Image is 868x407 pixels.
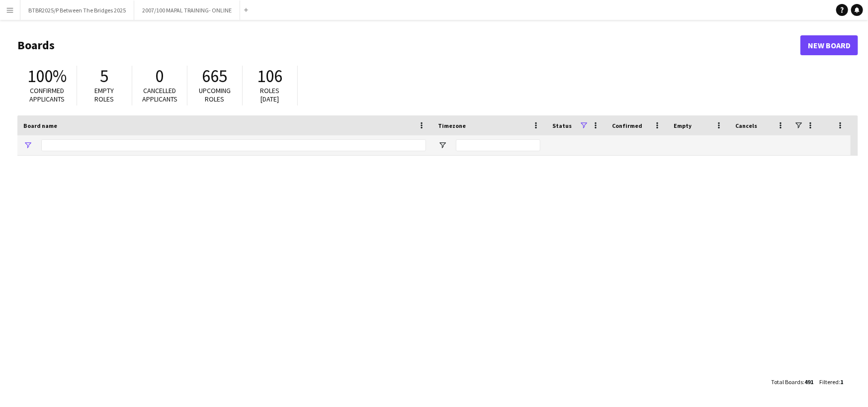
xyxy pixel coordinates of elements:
[23,141,32,150] button: Open Filter Menu
[840,378,843,386] span: 1
[100,65,109,87] span: 5
[819,372,843,392] div: :
[258,65,283,87] span: 106
[771,372,813,392] div: :
[156,65,164,87] span: 0
[456,139,540,151] input: Timezone Filter Input
[199,86,231,103] span: Upcoming roles
[41,139,426,151] input: Board name Filter Input
[17,38,800,53] h1: Boards
[771,378,803,386] span: Total Boards
[735,122,757,129] span: Cancels
[438,141,447,150] button: Open Filter Menu
[95,86,114,103] span: Empty roles
[612,122,642,129] span: Confirmed
[260,86,280,103] span: Roles [DATE]
[30,86,65,103] span: Confirmed applicants
[804,378,813,386] span: 491
[27,65,67,87] span: 100%
[438,122,466,129] span: Timezone
[674,122,692,129] span: Empty
[20,0,134,20] button: BTBR2025/P Between The Bridges 2025
[800,35,858,55] a: New Board
[142,86,177,103] span: Cancelled applicants
[202,65,228,87] span: 665
[819,378,839,386] span: Filtered
[552,122,572,129] span: Status
[134,0,240,20] button: 2007/100 MAPAL TRAINING- ONLINE
[23,122,57,129] span: Board name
